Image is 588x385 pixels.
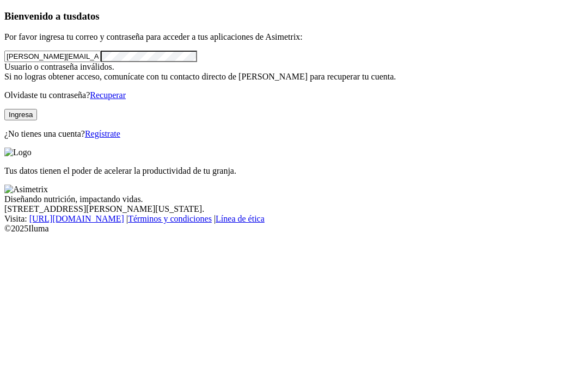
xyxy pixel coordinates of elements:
[4,224,584,234] div: © 2025 Iluma
[90,90,126,100] a: Recuperar
[4,90,584,100] p: Olvidaste tu contraseña?
[76,10,100,22] span: datos
[128,214,212,223] a: Términos y condiciones
[4,10,584,22] h3: Bienvenido a tus
[4,62,584,82] div: Usuario o contraseña inválidos. Si no logras obtener acceso, comunícate con tu contacto directo d...
[4,32,584,42] p: Por favor ingresa tu correo y contraseña para acceder a tus aplicaciones de Asimetrix:
[4,51,101,62] input: Tu correo
[4,185,48,194] img: Asimetrix
[4,109,37,120] button: Ingresa
[4,129,584,139] p: ¿No tienes una cuenta?
[216,214,265,223] a: Línea de ética
[4,194,584,204] div: Diseñando nutrición, impactando vidas.
[4,166,584,176] p: Tus datos tienen el poder de acelerar la productividad de tu granja.
[4,148,32,157] img: Logo
[4,204,584,214] div: [STREET_ADDRESS][PERSON_NAME][US_STATE].
[29,214,124,223] a: [URL][DOMAIN_NAME]
[4,214,584,224] div: Visita : | |
[85,129,120,138] a: Regístrate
